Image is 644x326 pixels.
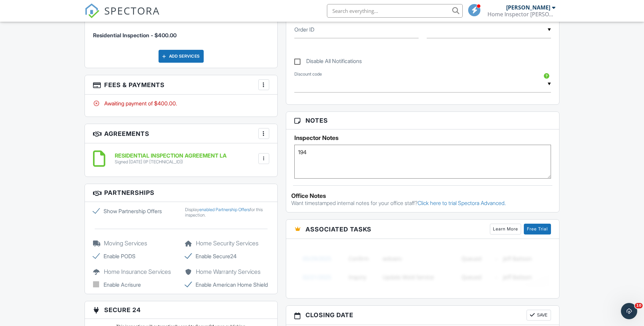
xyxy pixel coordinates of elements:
h5: Moving Services [93,240,177,247]
label: Order ID [294,26,314,33]
a: RESIDENTIAL INSPECTION AGREEMENT LA Signed [DATE] (IP [TECHNICAL_ID]) [115,153,227,165]
a: Free Trial [524,224,551,235]
h3: Secure 24 [85,301,277,319]
input: Search everything... [327,4,463,18]
label: Enable American Home Shield [185,281,269,289]
span: Residential Inspection - $400.00 [93,32,177,39]
h6: RESIDENTIAL INSPECTION AGREEMENT LA [115,153,227,159]
div: Home Inspector Jones LLC [487,11,555,18]
iframe: Intercom live chat [621,303,637,319]
label: Enable Acrisure [93,281,177,289]
span: Associated Tasks [306,225,371,234]
a: SPECTORA [85,9,160,23]
span: SPECTORA [104,3,160,18]
span: 10 [635,303,643,308]
h3: Fees & Payments [85,75,277,95]
div: Awaiting payment of $400.00. [93,100,269,107]
h5: Home Warranty Services [185,268,269,275]
div: [PERSON_NAME] [506,4,550,11]
label: Discount code [294,71,322,77]
h3: Notes [286,112,559,129]
h5: Home Insurance Services [93,268,177,275]
div: Display for this inspection. [185,207,269,218]
span: Closing date [306,310,353,320]
h5: Home Security Services [185,240,269,247]
a: enabled Partnership Offers [199,207,250,212]
a: Click here to trial Spectora Advanced. [418,200,506,206]
label: Enable PODS [93,252,177,260]
label: Disable All Notifications [294,58,362,66]
h3: Agreements [85,124,277,143]
p: Want timestamped internal notes for your office staff? [291,199,554,207]
h5: Inspector Notes [294,135,551,141]
div: Add Services [159,50,204,63]
img: The Best Home Inspection Software - Spectora [85,3,99,18]
label: Enable Secure24 [185,252,269,260]
label: Show Partnership Offers [93,207,177,215]
img: blurred-tasks-251b60f19c3f713f9215ee2a18cbf2105fc2d72fcd585247cf5e9ec0c957c1dd.png [294,244,551,291]
div: Office Notes [291,192,554,199]
h3: Partnerships [85,184,277,202]
button: Save [527,310,551,321]
a: Learn More [490,224,521,235]
div: Signed [DATE] (IP [TECHNICAL_ID]) [115,159,227,165]
li: Service: Residential Inspection [93,19,269,44]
